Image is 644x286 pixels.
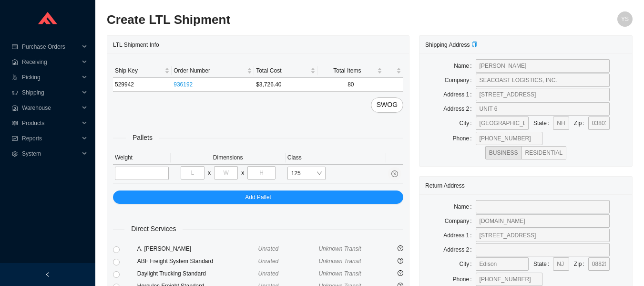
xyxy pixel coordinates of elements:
label: Zip [574,257,588,271]
span: Products [22,116,79,131]
td: $3,726.40 [254,78,317,92]
span: Warehouse [22,100,79,116]
a: 936192 [174,81,193,88]
input: W [214,166,238,180]
input: H [247,166,275,180]
span: left [45,272,51,277]
label: City [460,257,476,271]
button: close-circle [388,167,401,180]
span: question-circle [398,270,403,276]
span: Shipping Address [425,42,477,48]
span: question-circle [398,245,403,251]
h2: Create LTL Shipment [107,11,501,28]
span: RESIDENTIAL [525,149,563,156]
span: copy [471,42,477,47]
span: Pallets [126,132,159,143]
label: Company [445,74,476,87]
span: YS [621,11,629,27]
span: Unknown Transit [318,270,361,277]
label: Zip [574,117,588,130]
span: Unrated [258,270,279,277]
span: Unrated [258,258,279,265]
span: Unrated [258,245,279,252]
label: Company [445,214,476,228]
label: Address 1 [443,88,475,101]
label: Name [454,59,475,73]
label: Name [454,200,475,213]
div: Daylight Trucking Standard [137,269,258,278]
div: LTL Shipment Info [113,36,403,53]
span: read [11,120,18,126]
button: SWOG [371,97,403,113]
th: Dimensions [171,151,286,165]
label: Phone [453,132,476,145]
div: A. [PERSON_NAME] [137,244,258,254]
span: Purchase Orders [22,39,79,54]
label: Address 2 [443,243,475,256]
span: Direct Services [124,223,183,234]
span: question-circle [398,258,403,264]
div: Copy [471,40,477,50]
span: Picking [22,70,79,85]
span: Total Cost [256,66,308,75]
td: 80 [317,78,385,92]
label: State [533,117,553,130]
label: Address 1 [443,229,475,242]
label: Phone [453,273,476,286]
label: City [460,117,476,130]
th: Ship Key sortable [113,64,172,78]
td: 529942 [113,78,172,92]
span: Add Pallet [245,192,271,202]
span: setting [11,151,18,157]
div: Return Address [425,177,626,194]
th: undefined sortable [384,64,403,78]
span: Receiving [22,54,79,70]
button: Add Pallet [113,191,403,204]
span: Ship Key [115,66,163,75]
span: Total Items [319,66,376,75]
th: Class [286,151,386,165]
span: Shipping [22,85,79,100]
label: Address 2 [443,102,475,116]
span: System [22,146,79,161]
span: Reports [22,131,79,146]
div: x [241,168,244,178]
span: fund [11,136,18,141]
span: BUSINESS [489,149,518,156]
span: credit-card [11,44,18,50]
span: 125 [291,167,322,180]
span: SWOG [377,99,398,110]
th: Total Items sortable [317,64,385,78]
th: Order Number sortable [172,64,254,78]
label: State [533,257,553,271]
div: ABF Freight System Standard [137,256,258,266]
th: Weight [113,151,171,165]
span: Order Number [174,66,245,75]
th: Total Cost sortable [254,64,317,78]
div: x [208,168,211,178]
input: L [181,166,204,180]
span: Unknown Transit [318,245,361,252]
span: Unknown Transit [318,258,361,265]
